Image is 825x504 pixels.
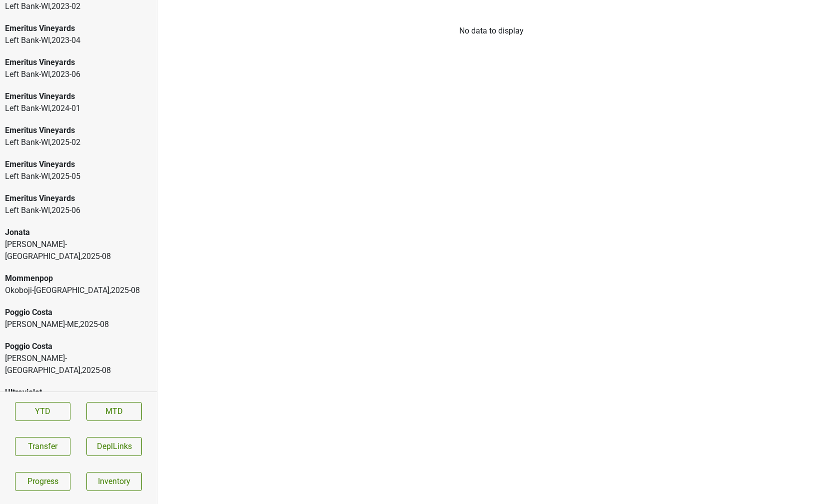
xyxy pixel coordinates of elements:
div: Emeritus Vineyards [5,124,152,136]
button: DeplLinks [86,437,142,456]
div: Left Bank-WI , 2023 - 06 [5,68,152,80]
div: Left Bank-WI , 2025 - 06 [5,204,152,216]
div: Jonata [5,226,152,238]
div: Ultraviolet [5,386,152,398]
div: Left Bank-WI , 2023 - 04 [5,34,152,46]
div: Emeritus Vineyards [5,90,152,102]
div: Emeritus Vineyards [5,158,152,170]
div: Poggio Costa [5,306,152,318]
div: Emeritus Vineyards [5,22,152,34]
div: Left Bank-WI , 2025 - 05 [5,170,152,182]
a: MTD [86,402,142,421]
a: Progress [15,472,70,491]
div: Poggio Costa [5,340,152,352]
div: Left Bank-WI , 2024 - 01 [5,102,152,114]
div: Left Bank-WI , 2025 - 02 [5,136,152,148]
div: Okoboji-[GEOGRAPHIC_DATA] , 2025 - 08 [5,284,152,296]
div: Emeritus Vineyards [5,56,152,68]
div: Emeritus Vineyards [5,192,152,204]
div: Left Bank-WI , 2023 - 02 [5,0,152,12]
div: [PERSON_NAME]-[GEOGRAPHIC_DATA] , 2025 - 08 [5,352,152,376]
div: [PERSON_NAME]-[GEOGRAPHIC_DATA] , 2025 - 08 [5,238,152,262]
div: [PERSON_NAME]-ME , 2025 - 08 [5,318,152,330]
div: Mommenpop [5,272,152,284]
a: YTD [15,402,70,421]
button: Transfer [15,437,70,456]
a: Inventory [86,472,142,491]
div: No data to display [157,25,825,37]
